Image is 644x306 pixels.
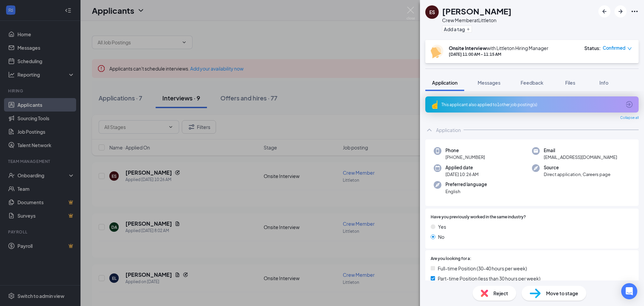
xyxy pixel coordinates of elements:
span: No [438,233,444,241]
span: Application [432,80,458,86]
svg: ArrowCircle [625,100,633,108]
span: [EMAIL_ADDRESS][DOMAIN_NAME] [544,154,617,161]
span: Yes [438,223,446,230]
svg: Plus [466,27,470,31]
svg: ChevronUp [425,126,433,134]
span: [PHONE_NUMBER] [445,154,485,161]
h1: [PERSON_NAME] [442,5,512,17]
span: Part-time Position (less than 30 hours per week) [438,275,540,282]
svg: ArrowRight [616,7,625,15]
span: Confirmed [603,45,626,51]
button: ArrowRight [614,5,627,17]
svg: Ellipses [631,7,639,15]
button: ArrowLeftNew [598,5,610,17]
div: [DATE] 11:00 AM - 11:15 AM [449,51,548,57]
span: down [627,46,632,51]
button: PlusAdd a tag [442,26,472,33]
span: Move to stage [546,290,578,297]
span: Preferred language [445,181,487,188]
span: Collapse all [620,115,639,121]
div: Application [436,127,461,133]
span: Phone [445,147,485,154]
span: Direct application, Careers page [544,171,610,178]
span: Messages [478,80,500,86]
span: Applied date [445,164,479,171]
span: Files [565,80,575,86]
span: Reject [493,290,508,297]
span: Email [544,147,617,154]
div: Open Intercom Messenger [621,283,637,299]
span: Full-time Position (30-40 hours per week) [438,265,527,272]
b: Onsite Interview [449,45,487,51]
div: Crew Member at Littleton [442,17,512,24]
span: Feedback [521,80,543,86]
svg: ArrowLeftNew [600,7,608,15]
div: This applicant also applied to 1 other job posting(s) [441,102,621,107]
div: ES [429,9,435,15]
div: with Littleton Hiring Manager [449,45,548,51]
span: [DATE] 10:26 AM [445,171,479,178]
div: Status : [584,45,601,51]
span: Have you previously worked in the same industry? [431,214,526,220]
span: Are you looking for a: [431,256,471,262]
span: Info [599,80,608,86]
span: Source [544,164,610,171]
span: English [445,188,487,195]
